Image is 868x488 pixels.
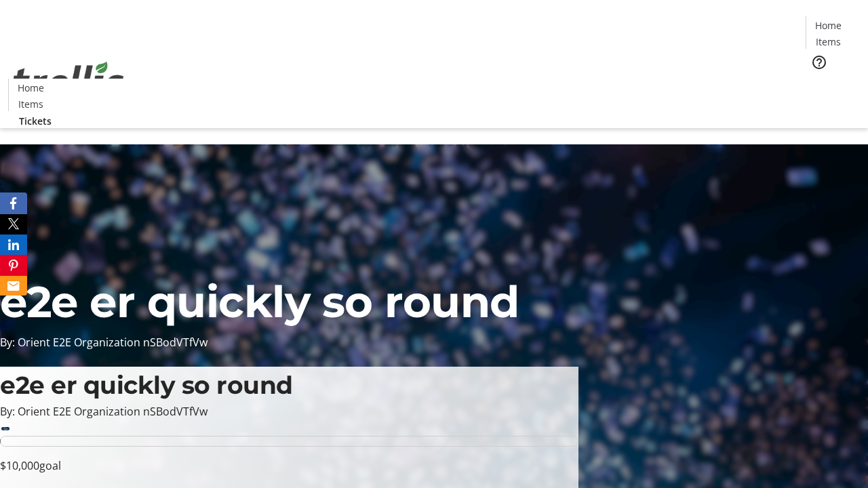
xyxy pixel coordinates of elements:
span: Home [18,81,44,95]
a: Tickets [806,79,860,93]
a: Items [806,35,850,49]
span: Items [18,97,43,111]
a: Home [9,81,52,95]
button: Help [806,49,833,76]
img: Orient E2E Organization nSBodVTfVw's Logo [8,47,129,115]
a: Home [806,18,850,33]
span: Items [816,35,841,49]
a: Tickets [8,114,62,128]
span: Home [815,18,842,33]
span: Tickets [816,79,849,93]
a: Items [9,97,52,111]
span: Tickets [19,114,52,128]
